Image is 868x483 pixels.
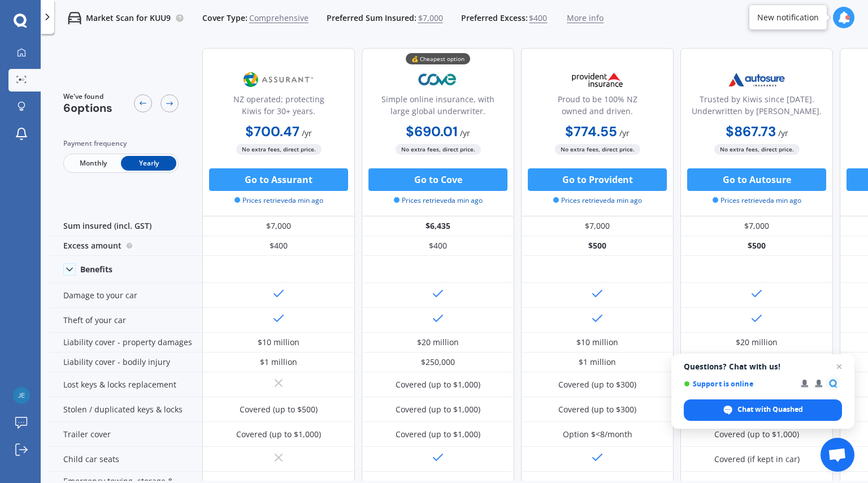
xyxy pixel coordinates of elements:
b: $867.73 [726,123,776,140]
div: Lost keys & locks replacement [50,372,202,397]
b: $700.47 [245,123,300,140]
div: Liability cover - property damages [50,333,202,353]
div: $20 million [417,337,459,348]
div: $1 million [579,356,616,368]
div: Covered (up to $1,000) [714,429,799,440]
img: Provident.png [560,66,635,94]
div: Simple online insurance, with large global underwriter. [371,93,505,121]
span: Cover Type: [202,12,248,24]
div: $7,000 [680,216,833,236]
div: Covered (up to $300) [558,379,636,390]
div: Benefits [80,264,112,275]
span: Prices retrieved a min ago [713,195,801,206]
span: No extra fees, direct price. [236,144,322,155]
div: Sum insured (incl. GST) [50,216,202,236]
img: car.f15378c7a67c060ca3f3.svg [68,11,81,25]
div: $20 million [736,337,778,348]
span: Chat with Quashed [684,399,842,421]
span: Questions? Chat with us! [684,362,842,371]
div: NZ operated; protecting Kiwis for 30+ years. [212,93,345,121]
div: Child car seats [50,447,202,472]
span: Monthly [66,156,121,171]
span: / yr [302,128,312,138]
div: $6,435 [362,216,514,236]
div: Excess amount [50,236,202,256]
div: 💰 Cheapest option [406,53,470,64]
span: Comprehensive [249,12,309,24]
span: No extra fees, direct price. [555,144,640,155]
span: More info [567,12,604,24]
span: Support is online [684,380,793,388]
div: Covered (up to $1,000) [396,379,480,390]
span: Prices retrieved a min ago [394,195,483,206]
div: Liability cover - bodily injury [50,353,202,372]
b: $690.01 [406,123,458,140]
button: Go to Assurant [209,168,348,191]
div: $500 [521,236,674,256]
span: / yr [619,128,630,138]
div: Trusted by Kiwis since [DATE]. Underwritten by [PERSON_NAME]. [690,93,823,121]
div: Covered (if kept in car) [714,454,800,465]
span: 6 options [63,101,112,115]
button: Go to Cove [368,168,507,191]
div: New notification [757,12,819,23]
p: Market Scan for KUU9 [86,12,171,24]
div: Option $<8/month [563,429,632,440]
div: $7,000 [521,216,674,236]
img: Assurant.png [241,66,316,94]
div: Payment frequency [63,138,179,149]
span: $400 [529,12,547,24]
span: / yr [778,128,788,138]
div: $400 [362,236,514,256]
span: Preferred Excess: [461,12,528,24]
div: Stolen / duplicated keys & locks [50,397,202,422]
button: Go to Autosure [687,168,826,191]
span: Chat with Quashed [737,404,803,415]
div: Proud to be 100% NZ owned and driven. [531,93,664,121]
div: $10 million [258,337,300,348]
b: $774.55 [565,123,617,140]
span: We've found [63,92,112,102]
div: Theft of your car [50,308,202,333]
div: Damage to your car [50,283,202,308]
span: Prices retrieved a min ago [553,195,642,206]
div: Covered (up to $300) [558,404,636,415]
div: $400 [202,236,355,256]
img: Cove.webp [401,66,475,94]
div: Trailer cover [50,422,202,447]
img: e7d0a1cdcd46a42d851bafc8f9c4e8d5 [13,387,30,404]
a: Open chat [821,438,854,472]
div: Covered (up to $500) [240,404,318,415]
div: Covered (up to $1,000) [396,404,480,415]
div: $250,000 [421,356,455,368]
span: Preferred Sum Insured: [327,12,416,24]
div: $10 million [576,337,618,348]
span: / yr [460,128,470,138]
span: Prices retrieved a min ago [235,195,323,206]
div: Covered (up to $1,000) [396,429,480,440]
img: Autosure.webp [719,66,794,94]
span: $7,000 [418,12,443,24]
div: $7,000 [202,216,355,236]
span: Yearly [121,156,176,171]
button: Go to Provident [528,168,667,191]
div: $500 [680,236,833,256]
div: $1 million [260,356,297,368]
div: Covered (up to $1,000) [236,429,321,440]
span: No extra fees, direct price. [714,144,800,155]
span: No extra fees, direct price. [396,144,481,155]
